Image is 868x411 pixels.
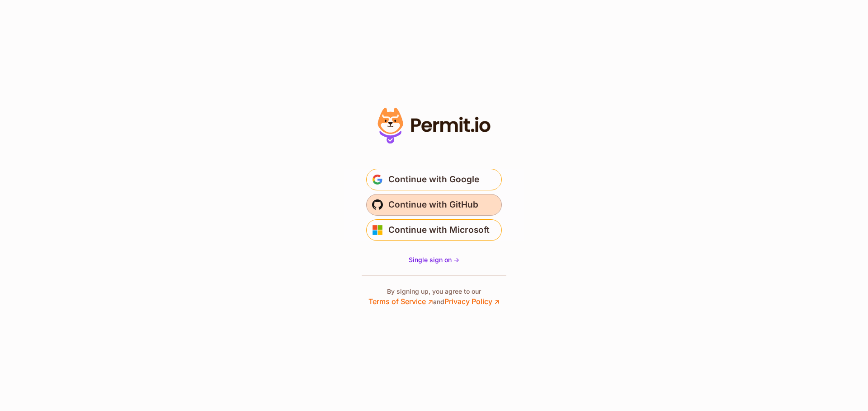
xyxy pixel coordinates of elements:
[368,287,500,307] p: By signing up, you agree to our and
[388,172,479,187] span: Continue with Google
[388,198,478,212] span: Continue with GitHub
[388,223,490,237] span: Continue with Microsoft
[366,169,502,190] button: Continue with Google
[366,219,502,241] button: Continue with Microsoft
[366,194,502,216] button: Continue with GitHub
[409,255,459,264] a: Single sign on ->
[444,297,500,306] a: Privacy Policy ↗
[409,256,459,263] span: Single sign on ->
[368,297,433,306] a: Terms of Service ↗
